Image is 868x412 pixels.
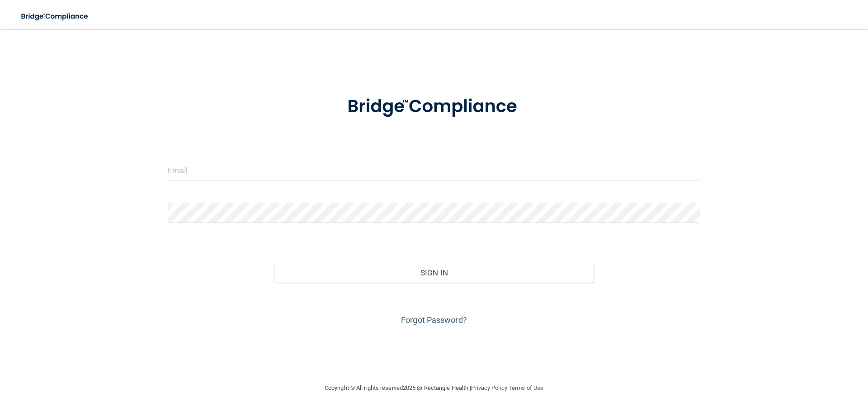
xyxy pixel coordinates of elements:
[509,384,543,391] a: Terms of Use
[329,83,539,130] img: bridge_compliance_login_screen.278c3ca4.svg
[168,160,700,180] input: Email
[401,315,467,325] a: Forgot Password?
[471,384,507,391] a: Privacy Policy
[274,263,594,283] button: Sign In
[269,374,599,403] div: Copyright © All rights reserved 2025 @ Rectangle Health | |
[14,7,97,26] img: bridge_compliance_login_screen.278c3ca4.svg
